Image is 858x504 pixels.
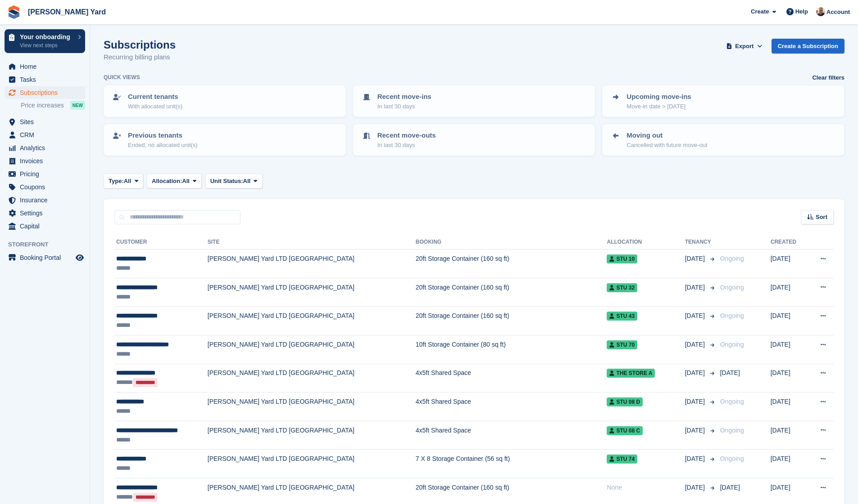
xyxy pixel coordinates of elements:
[20,194,74,206] span: Insurance
[208,335,416,364] td: [PERSON_NAME] Yard LTD [GEOGRAPHIC_DATA]
[607,483,685,492] div: None
[812,73,844,82] a: Clear filters
[5,220,85,232] a: menu
[795,7,808,16] span: Help
[725,39,764,54] button: Export
[182,177,190,186] span: All
[416,335,607,364] td: 10ft Storage Container (80 sq ft)
[771,335,807,364] td: [DATE]
[128,102,182,111] p: With allocated unit(s)
[826,8,850,17] span: Account
[685,311,707,321] span: [DATE]
[771,250,807,278] td: [DATE]
[607,397,643,406] span: STU 08 D
[5,60,85,73] a: menu
[416,235,607,250] th: Booking
[20,116,74,128] span: Sites
[128,130,198,141] p: Previous tenants
[416,450,607,478] td: 7 X 8 Storage Container (56 sq ft)
[21,101,64,110] span: Price increases
[685,254,707,263] span: [DATE]
[20,181,74,193] span: Coupons
[208,421,416,450] td: [PERSON_NAME] Yard LTD [GEOGRAPHIC_DATA]
[720,312,744,319] span: Ongoing
[128,141,198,150] p: Ended, no allocated unit(s)
[771,392,807,421] td: [DATE]
[685,483,707,492] span: [DATE]
[771,450,807,478] td: [DATE]
[104,73,140,81] h6: Quick views
[771,364,807,392] td: [DATE]
[816,7,825,16] img: Si Allen
[104,125,345,155] a: Previous tenants Ended, no allocated unit(s)
[208,307,416,335] td: [PERSON_NAME] Yard LTD [GEOGRAPHIC_DATA]
[20,73,74,86] span: Tasks
[5,207,85,219] a: menu
[751,7,769,16] span: Create
[5,116,85,128] a: menu
[20,142,74,154] span: Analytics
[771,278,807,307] td: [DATE]
[720,341,744,348] span: Ongoing
[354,125,595,155] a: Recent move-outs In last 30 days
[152,177,182,186] span: Allocation:
[104,52,176,62] p: Recurring billing plans
[208,364,416,392] td: [PERSON_NAME] Yard LTD [GEOGRAPHIC_DATA]
[720,255,744,262] span: Ongoing
[720,369,740,376] span: [DATE]
[7,5,21,19] img: stora-icon-8386f47178a22dfd0bd8f6a31ec36ba5ce8667c1dd55bd0f319d3a0aa187defe.svg
[5,194,85,206] a: menu
[5,251,85,264] a: menu
[20,86,74,99] span: Subscriptions
[607,283,637,292] span: STU 32
[210,177,243,186] span: Unit Status:
[354,86,595,116] a: Recent move-ins In last 30 days
[377,130,436,141] p: Recent move-outs
[147,174,202,188] button: Allocation: All
[685,368,707,378] span: [DATE]
[607,369,655,378] span: The Store A
[20,251,74,264] span: Booking Portal
[685,454,707,464] span: [DATE]
[685,340,707,349] span: [DATE]
[607,426,643,435] span: STU 08 C
[8,240,90,249] span: Storefront
[5,168,85,180] a: menu
[685,283,707,292] span: [DATE]
[416,421,607,450] td: 4x5ft Shared Space
[772,39,844,54] a: Create a Subscription
[416,364,607,392] td: 4x5ft Shared Space
[20,60,74,73] span: Home
[626,102,691,111] p: Move-in date > [DATE]
[685,235,717,250] th: Tenancy
[720,284,744,291] span: Ongoing
[5,73,85,86] a: menu
[607,312,637,321] span: STU 43
[128,92,182,102] p: Current tenants
[603,86,844,116] a: Upcoming move-ins Move-in date > [DATE]
[243,177,251,186] span: All
[208,278,416,307] td: [PERSON_NAME] Yard LTD [GEOGRAPHIC_DATA]
[20,41,73,49] p: View next steps
[5,142,85,154] a: menu
[109,177,124,186] span: Type:
[377,102,431,111] p: In last 30 days
[720,484,740,491] span: [DATE]
[720,398,744,405] span: Ongoing
[20,168,74,180] span: Pricing
[104,86,345,116] a: Current tenants With allocated unit(s)
[124,177,132,186] span: All
[114,235,208,250] th: Customer
[607,235,685,250] th: Allocation
[685,397,707,406] span: [DATE]
[416,392,607,421] td: 4x5ft Shared Space
[205,174,263,188] button: Unit Status: All
[720,427,744,434] span: Ongoing
[626,141,707,150] p: Cancelled with future move-out
[735,42,754,51] span: Export
[5,129,85,141] a: menu
[720,455,744,462] span: Ongoing
[20,155,74,167] span: Invoices
[416,250,607,278] td: 20ft Storage Container (160 sq ft)
[20,207,74,219] span: Settings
